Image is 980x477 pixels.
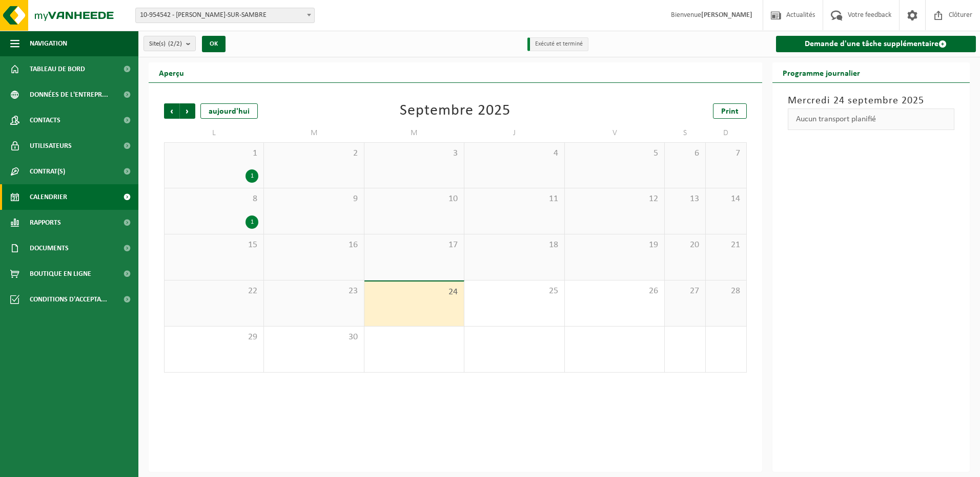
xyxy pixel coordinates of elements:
[30,210,61,235] span: Rapports
[30,133,72,159] span: Utilisateurs
[269,286,358,297] span: 23
[670,240,700,251] span: 20
[149,36,182,52] span: Site(s)
[570,193,659,205] span: 12
[713,103,747,119] a: Print
[570,286,659,297] span: 26
[370,240,459,251] span: 17
[30,261,91,287] span: Boutique en ligne
[711,148,741,159] span: 7
[170,286,258,297] span: 22
[170,193,258,205] span: 8
[144,36,196,51] button: Site(s)(2/2)
[565,124,665,142] td: V
[788,109,955,130] div: Aucun transport planifié
[370,148,459,159] span: 3
[721,107,739,116] span: Print
[269,193,358,205] span: 9
[180,103,195,119] span: Suivant
[170,148,258,159] span: 1
[200,103,258,119] div: aujourd'hui
[202,36,226,52] button: OK
[370,193,459,205] span: 10
[246,215,258,229] div: 1
[164,103,179,119] span: Précédent
[364,124,464,142] td: M
[469,193,559,205] span: 11
[527,37,588,51] li: Exécuté et terminé
[776,36,976,52] a: Demande d'une tâche supplémentaire
[670,286,700,297] span: 27
[706,124,747,142] td: D
[370,287,459,298] span: 24
[269,148,358,159] span: 2
[168,40,182,47] count: (2/2)
[711,240,741,251] span: 21
[269,240,358,251] span: 16
[665,124,706,142] td: S
[788,93,955,109] h3: Mercredi 24 septembre 2025
[246,169,258,183] div: 1
[701,11,752,19] strong: [PERSON_NAME]
[170,332,258,343] span: 29
[469,240,559,251] span: 18
[30,287,107,312] span: Conditions d'accepta...
[30,159,65,184] span: Contrat(s)
[400,103,511,119] div: Septembre 2025
[670,148,700,159] span: 6
[570,240,659,251] span: 19
[469,286,559,297] span: 25
[30,107,60,133] span: Contacts
[264,124,364,142] td: M
[30,82,108,107] span: Données de l'entrepr...
[170,240,258,251] span: 15
[670,193,700,205] span: 13
[136,8,314,23] span: 10-954542 - SNEESSENS BERNARD - JEMEPPE-SUR-SAMBRE
[772,62,870,82] h2: Programme journalier
[135,8,315,23] span: 10-954542 - SNEESSENS BERNARD - JEMEPPE-SUR-SAMBRE
[30,184,67,210] span: Calendrier
[30,56,85,82] span: Tableau de bord
[711,286,741,297] span: 28
[30,31,67,56] span: Navigation
[164,124,264,142] td: L
[570,148,659,159] span: 5
[711,193,741,205] span: 14
[30,235,69,261] span: Documents
[469,148,559,159] span: 4
[269,332,358,343] span: 30
[149,62,194,82] h2: Aperçu
[464,124,564,142] td: J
